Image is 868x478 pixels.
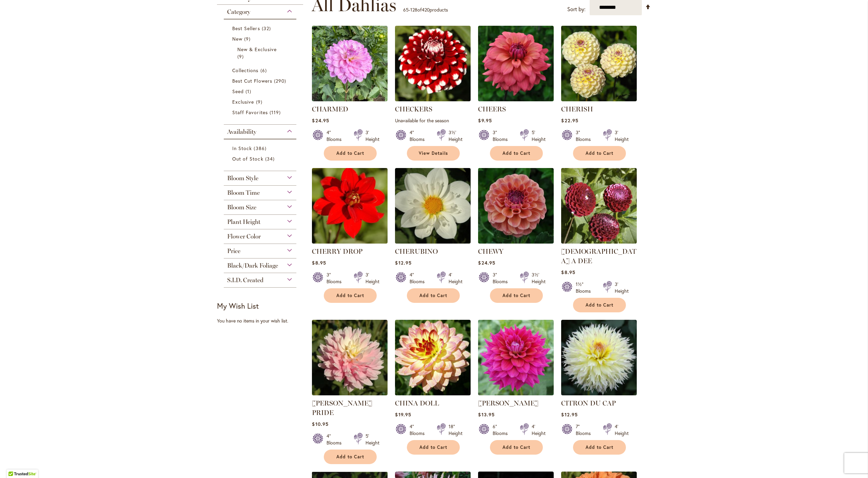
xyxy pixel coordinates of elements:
span: Best Sellers [232,25,260,32]
div: 4" Blooms [410,271,429,285]
span: $19.95 [395,411,411,418]
div: 4' Height [449,271,462,285]
span: Flower Color [227,233,261,240]
div: 1½" Blooms [576,281,595,294]
span: Add to Cart [586,444,613,450]
span: Add to Cart [336,454,364,460]
div: 4' Height [615,423,629,437]
span: Add to Cart [502,444,530,450]
a: CITRON DU CAP [561,399,616,407]
span: View Details [419,150,448,156]
a: Best Cut Flowers [232,77,290,84]
span: $8.95 [561,269,575,275]
img: CITRON DU CAP [561,320,637,395]
a: In Stock 386 [232,145,290,152]
span: $24.95 [312,117,329,124]
div: 4" Blooms [410,423,429,437]
a: CHLOE JANAE [478,390,554,397]
a: CHEWY [478,247,504,255]
span: Add to Cart [586,302,613,308]
img: CHECKERS [395,26,471,101]
div: 3" Blooms [493,271,512,285]
div: 3' Height [615,129,629,143]
span: Plant Height [227,218,260,226]
span: 386 [254,145,268,152]
img: CHEWY [478,168,554,244]
div: 5' Height [366,433,379,446]
div: 4' Height [532,423,546,437]
a: CHERISH [561,105,593,113]
span: 420 [422,6,430,13]
button: Add to Cart [490,146,543,161]
span: 128 [410,6,417,13]
div: 3' Height [615,281,629,294]
span: Add to Cart [502,293,530,298]
button: Add to Cart [490,288,543,303]
p: Unavailable for the season [395,117,471,124]
a: CHERRY DROP [312,238,388,245]
span: Add to Cart [336,293,364,298]
button: Add to Cart [324,288,377,303]
span: Add to Cart [336,150,364,156]
button: Add to Cart [573,298,626,312]
span: $12.95 [395,259,411,266]
button: Add to Cart [324,450,377,464]
div: 6" Blooms [493,423,512,437]
img: CHINA DOLL [395,320,471,395]
a: New [232,35,290,42]
div: 3" Blooms [327,271,346,285]
a: CHERUBINO [395,238,471,245]
button: Add to Cart [573,146,626,161]
a: Best Sellers [232,25,290,32]
span: 32 [262,25,273,32]
a: CHARMED [312,105,348,113]
a: [PERSON_NAME] [478,399,538,407]
a: CHERRY DROP [312,247,362,255]
span: $10.95 [312,421,328,427]
span: New [232,36,242,42]
span: 34 [265,155,276,162]
span: Category [227,8,250,16]
img: CHEERS [478,26,554,101]
iframe: Launch Accessibility Center [5,454,24,473]
img: CHICK A DEE [561,168,637,244]
a: CHEERS [478,96,554,103]
span: Bloom Size [227,204,256,211]
span: Staff Favorites [232,109,268,116]
span: $8.95 [312,259,326,266]
label: Sort by: [567,3,586,16]
a: CHARMED [312,96,388,103]
span: S.I.D. Created [227,276,263,284]
div: You have no items in your wish list. [217,317,308,324]
div: 4" Blooms [327,433,346,446]
span: $9.95 [478,117,492,124]
img: CHERUBINO [395,168,471,244]
a: Collections [232,67,290,74]
span: Add to Cart [586,150,613,156]
span: Add to Cart [419,293,447,298]
span: 9 [237,53,245,60]
button: Add to Cart [407,440,460,455]
a: CHICK A DEE [561,238,637,245]
span: 6 [260,67,269,74]
span: Price [227,247,240,255]
span: 9 [256,98,264,105]
a: CHECKERS [395,105,432,113]
a: Seed [232,88,290,95]
span: $24.95 [478,259,495,266]
span: Best Cut Flowers [232,78,272,84]
div: 3" Blooms [576,129,595,143]
span: Black/Dark Foliage [227,262,278,269]
button: Add to Cart [324,146,377,161]
a: CHINA DOLL [395,390,471,397]
div: 7" Blooms [576,423,595,437]
a: View Details [407,146,460,161]
button: Add to Cart [573,440,626,455]
div: 5' Height [532,129,546,143]
div: 4" Blooms [327,129,346,143]
a: [DEMOGRAPHIC_DATA] A DEE [561,247,636,265]
span: New & Exclusive [237,46,277,53]
span: 9 [244,35,252,42]
button: Add to Cart [407,288,460,303]
span: 119 [270,109,282,116]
